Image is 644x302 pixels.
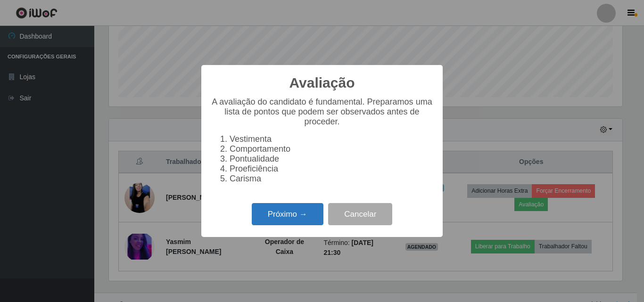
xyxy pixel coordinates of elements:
li: Comportamento [230,144,433,154]
button: Próximo → [252,203,323,225]
li: Proeficiência [230,164,433,174]
h2: Avaliação [289,74,355,91]
p: A avaliação do candidato é fundamental. Preparamos uma lista de pontos que podem ser observados a... [211,97,433,127]
li: Pontualidade [230,154,433,164]
button: Cancelar [328,203,392,225]
li: Carisma [230,174,433,184]
li: Vestimenta [230,134,433,144]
